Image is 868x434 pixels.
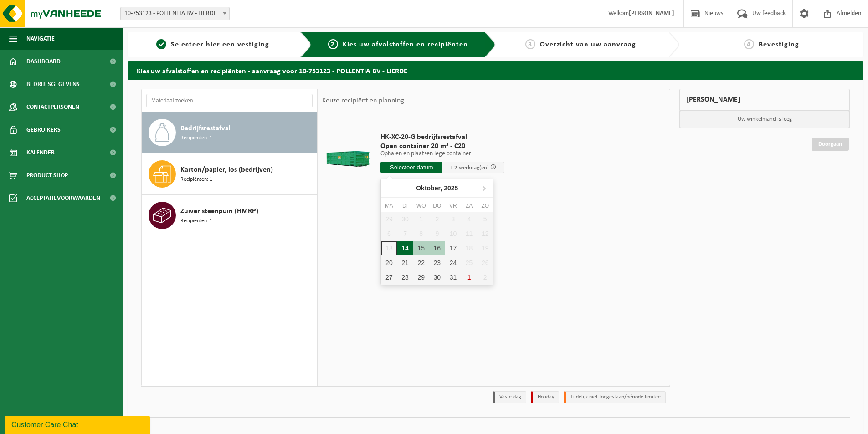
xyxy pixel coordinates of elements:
div: 14 [397,241,413,255]
div: 23 [429,255,445,270]
span: 10-753123 - POLLENTIA BV - LIERDE [120,7,230,20]
span: HK-XC-20-G bedrijfsrestafval [380,133,504,142]
strong: [PERSON_NAME] [629,10,674,17]
h2: Kies uw afvalstoffen en recipiënten - aanvraag voor 10-753123 - POLLENTIA BV - LIERDE [128,61,863,79]
div: wo [413,201,429,210]
span: Navigatie [26,27,55,50]
span: Dashboard [26,50,61,73]
input: Materiaal zoeken [146,94,313,107]
li: Holiday [531,391,559,403]
i: 2025 [444,185,458,191]
button: Bedrijfsrestafval Recipiënten: 1 [142,112,317,153]
div: za [461,201,477,210]
span: 2 [328,39,338,49]
span: Kalender [26,141,55,164]
li: Vaste dag [493,391,526,403]
span: Recipiënten: 1 [180,217,212,225]
div: 15 [413,241,429,255]
div: 28 [397,270,413,285]
div: [PERSON_NAME] [679,89,850,111]
span: Zuiver steenpuin (HMRP) [180,206,258,217]
a: Doorgaan [812,138,849,151]
div: di [397,201,413,210]
div: Oktober, [412,181,462,195]
span: Product Shop [26,164,68,187]
button: Karton/papier, los (bedrijven) Recipiënten: 1 [142,153,317,195]
div: zo [477,201,493,210]
span: Overzicht van uw aanvraag [540,41,636,48]
span: Selecteer hier een vestiging [171,41,269,48]
span: Bedrijfsgegevens [26,73,80,96]
span: 1 [156,39,166,49]
div: 31 [445,270,461,285]
div: 22 [413,255,429,270]
div: vr [445,201,461,210]
div: 21 [397,255,413,270]
span: Recipiënten: 1 [180,134,212,143]
span: Kies uw afvalstoffen en recipiënten [343,41,468,48]
div: 20 [381,255,397,270]
span: Karton/papier, los (bedrijven) [180,164,273,175]
span: Open container 20 m³ - C20 [380,142,504,151]
p: Ophalen en plaatsen lege container [380,151,504,157]
li: Tijdelijk niet toegestaan/période limitée [564,391,666,403]
span: Bedrijfsrestafval [180,123,231,134]
div: do [429,201,445,210]
div: 17 [445,241,461,255]
div: 16 [429,241,445,255]
a: 1Selecteer hier een vestiging [132,39,293,50]
div: 29 [413,270,429,285]
input: Selecteer datum [380,162,442,173]
span: Contactpersonen [26,96,79,118]
span: Bevestiging [759,41,799,48]
div: 24 [445,255,461,270]
div: ma [381,201,397,210]
span: Recipiënten: 1 [180,175,212,184]
div: 30 [429,270,445,285]
span: Gebruikers [26,118,61,141]
span: 10-753123 - POLLENTIA BV - LIERDE [121,7,229,20]
iframe: chat widget [5,414,152,434]
span: 4 [744,39,754,49]
span: + 2 werkdag(en) [450,165,489,171]
p: Uw winkelmand is leeg [680,111,849,128]
div: 27 [381,270,397,285]
div: Keuze recipiënt en planning [318,89,409,112]
span: 3 [525,39,535,49]
span: Acceptatievoorwaarden [26,187,100,209]
button: Zuiver steenpuin (HMRP) Recipiënten: 1 [142,195,317,236]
